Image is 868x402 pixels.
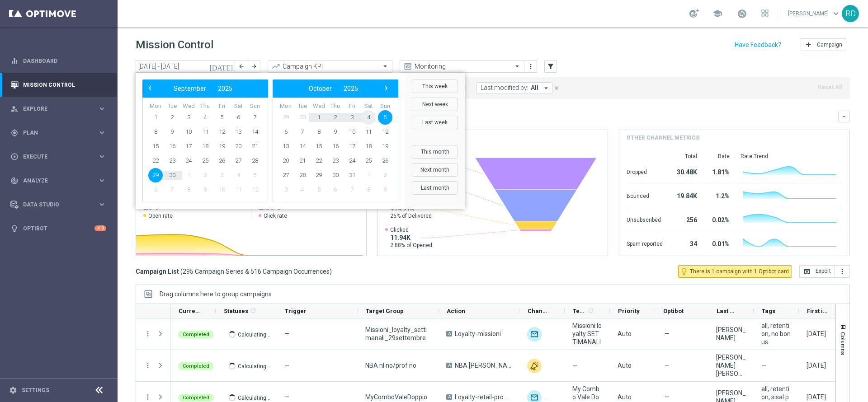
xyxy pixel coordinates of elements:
[22,388,49,393] a: Settings
[10,81,107,89] button: Mission Control
[328,182,343,197] span: 6
[10,177,107,184] button: track_changes Analyze keyboard_arrow_right
[572,322,602,346] span: Missioni loyalty SETTIMANALI
[842,5,859,22] div: RD
[345,168,359,182] span: 31
[231,110,245,125] span: 6
[528,308,549,314] span: Channel
[209,62,234,70] i: [DATE]
[160,290,272,298] span: Drag columns here to group campaigns
[23,106,98,112] span: Explore
[674,188,697,202] div: 19.84K
[165,168,179,182] span: 30
[674,153,697,160] div: Total
[627,134,699,142] h4: Other channel metrics
[311,139,326,154] span: 15
[412,79,458,93] button: This week
[663,308,684,314] span: Optibot
[328,139,343,154] span: 16
[330,267,332,276] span: )
[248,168,262,182] span: 5
[831,9,841,19] span: keyboard_arrow_down
[10,73,106,97] div: Mission Control
[311,154,326,168] span: 22
[10,129,98,137] div: Plan
[380,82,392,94] span: ›
[160,290,272,298] div: Row Groups
[544,60,557,73] button: filter_alt
[165,139,179,154] span: 16
[284,330,289,337] span: —
[23,178,98,183] span: Analyze
[251,63,257,70] i: arrow_forward
[674,236,697,250] div: 34
[278,168,293,182] span: 27
[345,125,359,139] span: 10
[197,103,214,110] th: weekday
[148,168,163,182] span: 29
[285,308,307,314] span: Trigger
[10,225,107,232] div: lightbulb Optibot +10
[807,361,826,369] div: 29 Sep 2025, Monday
[799,267,850,275] multiple-options-button: Export to CSV
[246,103,263,110] th: weekday
[708,236,730,250] div: 0.01%
[805,41,812,48] i: add
[278,125,293,139] span: 6
[10,153,107,160] div: play_circle_outline Execute keyboard_arrow_right
[144,393,152,401] button: more_vert
[148,182,163,197] span: 6
[178,330,214,338] colored-tag: Completed
[10,216,106,240] div: Optibot
[344,103,360,110] th: weekday
[717,308,738,314] span: Last Modified By
[10,49,106,73] div: Dashboard
[378,125,392,139] span: 12
[311,182,326,197] span: 5
[215,139,229,154] span: 19
[618,362,632,369] span: Auto
[136,38,213,51] h1: Mission Control
[136,267,332,276] h3: Campaign List
[181,139,196,154] span: 17
[295,182,310,197] span: 4
[294,103,311,110] th: weekday
[708,188,730,202] div: 1.2%
[10,105,98,113] div: Explore
[98,152,106,161] i: keyboard_arrow_right
[180,103,197,110] th: weekday
[136,318,170,350] div: Press SPACE to select this row.
[446,331,452,337] span: A
[231,139,245,154] span: 20
[481,84,528,92] span: Last modified by:
[181,125,196,139] span: 10
[148,154,163,168] span: 22
[198,168,212,182] span: 2
[361,125,376,139] span: 11
[552,83,561,93] button: close
[148,125,163,139] span: 8
[10,129,107,136] button: gps_fixed Plan keyboard_arrow_right
[712,9,722,19] span: school
[390,234,432,242] span: 11.94K
[403,62,412,71] i: preview
[10,177,98,185] div: Analyze
[144,361,152,369] button: more_vert
[618,308,640,314] span: Priority
[248,139,262,154] span: 21
[531,84,538,92] span: All
[708,153,730,160] div: Rate
[10,201,107,208] div: Data Studio keyboard_arrow_right
[144,82,156,94] span: ‹
[231,125,245,139] span: 13
[145,83,156,94] button: ‹
[328,110,343,125] span: 2
[295,168,310,182] span: 28
[295,139,310,154] span: 14
[168,83,212,94] button: September
[181,182,196,197] span: 8
[345,139,359,154] span: 17
[328,125,343,139] span: 9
